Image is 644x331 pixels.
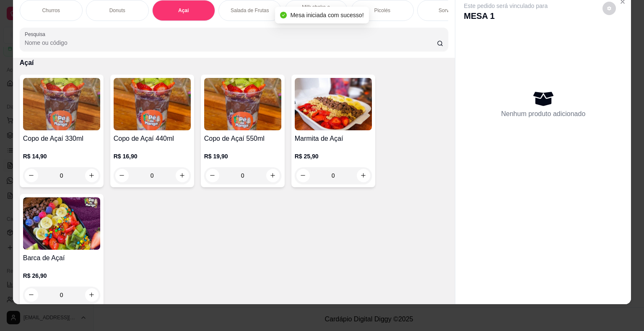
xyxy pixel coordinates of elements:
img: product-image [114,78,191,130]
img: product-image [204,78,281,130]
h4: Copo de Açaí 330ml [23,134,100,144]
h4: Barca de Açaí [23,253,100,263]
p: Churros [42,7,60,14]
p: Açaí [20,58,449,68]
p: Açaí [178,7,189,14]
p: R$ 25,90 [295,152,372,160]
p: R$ 14,90 [23,152,100,160]
p: Nenhum produto adicionado [501,109,585,119]
span: Mesa iniciada com sucesso! [290,12,364,18]
input: Pesquisa [25,39,437,47]
p: R$ 16,90 [114,152,191,160]
p: R$ 26,90 [23,272,100,280]
label: Pesquisa [25,31,48,38]
p: Donuts [109,7,125,14]
p: Salada de Frutas [231,7,269,14]
button: decrease-product-quantity [602,2,616,15]
h4: Copo de Açaí 550ml [204,134,281,144]
p: Picolés [374,7,390,14]
p: MESA 1 [464,10,548,22]
h4: Marmita de Açaí [295,134,372,144]
p: Sorvetes [439,7,458,14]
p: R$ 19,90 [204,152,281,160]
img: product-image [23,78,100,130]
span: check-circle [280,12,287,18]
p: Este pedido será vinculado para [464,2,548,10]
img: product-image [23,197,100,250]
img: product-image [295,78,372,130]
h4: Copo de Açaí 440ml [114,134,191,144]
p: Milk shake e Vitaminas [292,4,340,17]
